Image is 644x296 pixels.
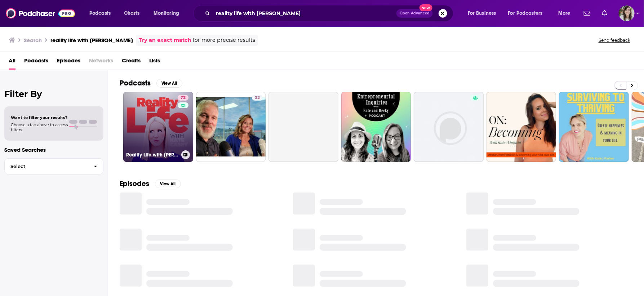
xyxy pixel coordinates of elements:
p: Saved Searches [4,146,103,153]
span: Monitoring [154,8,179,18]
h2: Podcasts [120,79,151,88]
button: open menu [553,8,579,19]
button: Show profile menu [619,5,635,21]
h2: Episodes [120,179,149,188]
a: 32 [196,92,266,162]
a: PodcastsView All [120,79,182,88]
button: open menu [463,8,505,19]
a: Try an exact match [139,36,191,44]
button: Open AdvancedNew [396,9,433,18]
a: All [9,55,15,70]
span: More [558,8,570,18]
span: For Podcasters [508,8,543,18]
span: For Business [468,8,496,18]
span: 32 [255,94,260,102]
a: Podcasts [24,55,48,70]
h2: Filter By [4,89,103,99]
span: Select [5,164,88,169]
button: View All [156,79,182,88]
a: 32 [252,95,263,101]
a: 72Reality Life with [PERSON_NAME] [123,92,193,162]
span: Charts [124,8,139,18]
button: View All [155,180,181,188]
button: open menu [503,8,553,19]
span: Networks [89,55,113,70]
span: Open Advanced [400,12,430,15]
span: for more precise results [193,36,255,44]
button: open menu [148,8,188,19]
h3: Reality Life with [PERSON_NAME] [126,152,178,158]
a: EpisodesView All [120,179,181,188]
input: Search podcasts, credits, & more... [213,8,396,19]
span: Want to filter your results? [11,115,68,120]
a: Lists [149,55,160,70]
a: Show notifications dropdown [581,7,593,19]
button: Send feedback [596,37,632,43]
a: Episodes [57,55,80,70]
span: New [419,4,432,11]
span: Logged in as devinandrade [619,5,635,21]
button: open menu [84,8,120,19]
button: Select [4,158,103,174]
a: Show notifications dropdown [599,7,610,19]
a: 72 [178,95,188,101]
a: Charts [119,8,144,19]
span: Choose a tab above to access filters. [11,122,68,132]
a: Credits [122,55,141,70]
h3: Search [24,37,42,44]
div: Search podcasts, credits, & more... [200,5,460,22]
span: 72 [181,94,186,102]
h3: reality life with [PERSON_NAME] [50,37,133,44]
img: Podchaser - Follow, Share and Rate Podcasts [6,6,75,20]
span: Podcasts [89,8,111,18]
img: User Profile [619,5,635,21]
